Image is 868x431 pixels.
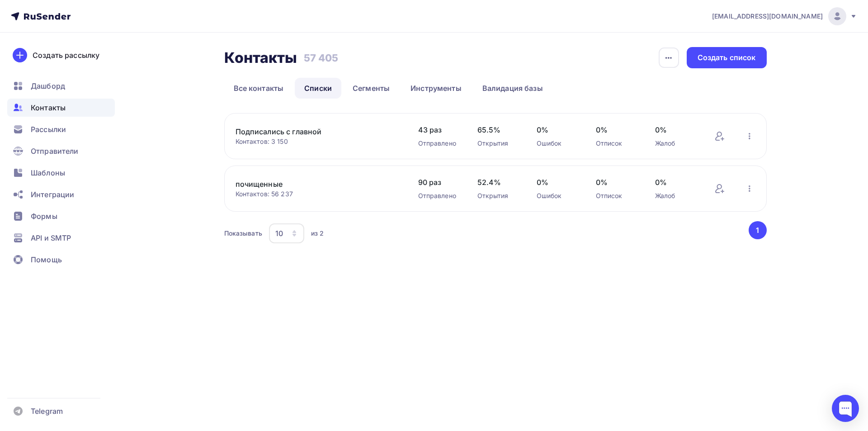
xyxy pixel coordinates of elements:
[31,167,65,178] span: Шаблоны
[236,137,400,146] div: Контактов: 3 150
[596,139,637,148] div: Отписок
[655,124,696,135] span: 0%
[236,179,389,189] a: почищенные
[31,254,62,265] span: Помощь
[712,12,823,21] span: [EMAIL_ADDRESS][DOMAIN_NAME]
[655,177,696,188] span: 0%
[537,177,578,188] span: 0%
[418,177,459,188] span: 90 раз
[33,50,99,61] div: Создать рассылку
[418,124,459,135] span: 43 раз
[537,191,578,200] div: Ошибок
[31,146,79,156] span: Отправители
[418,191,459,200] div: Отправлено
[311,229,324,238] div: из 2
[747,221,767,239] ul: Pagination
[236,189,400,199] div: Контактов: 56 237
[224,78,293,99] a: Все контакты
[596,177,637,188] span: 0%
[7,142,115,160] a: Отправители
[749,221,767,239] button: Go to page 1
[7,99,115,117] a: Контакты
[31,189,74,200] span: Интеграции
[7,207,115,225] a: Формы
[31,211,57,222] span: Формы
[477,124,519,135] span: 65.5%
[31,406,63,417] span: Telegram
[537,124,578,135] span: 0%
[477,139,519,148] div: Открытия
[655,191,696,200] div: Жалоб
[7,120,115,138] a: Рассылки
[655,139,696,148] div: Жалоб
[401,78,471,99] a: Инструменты
[477,191,519,200] div: Открытия
[275,228,283,239] div: 10
[418,139,459,148] div: Отправлено
[7,77,115,95] a: Дашборд
[304,52,339,64] h3: 57 405
[31,81,65,91] span: Дашборд
[269,223,305,244] button: 10
[596,124,637,135] span: 0%
[7,164,115,182] a: Шаблоны
[236,126,389,137] a: Подписались с главной
[473,78,552,99] a: Валидация базы
[224,49,297,67] h2: Контакты
[343,78,399,99] a: Сегменты
[698,52,756,63] div: Создать список
[224,229,262,238] div: Показывать
[31,232,71,243] span: API и SMTP
[596,191,637,200] div: Отписок
[31,102,66,113] span: Контакты
[712,7,857,25] a: [EMAIL_ADDRESS][DOMAIN_NAME]
[31,124,66,135] span: Рассылки
[537,139,578,148] div: Ошибок
[477,177,519,188] span: 52.4%
[295,78,341,99] a: Списки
